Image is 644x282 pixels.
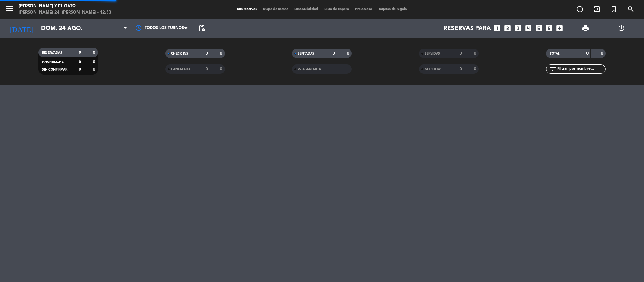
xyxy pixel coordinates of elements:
span: SERVIDAS [425,52,440,55]
i: exit_to_app [593,5,601,13]
i: looks_two [504,24,512,32]
strong: 0 [220,51,223,56]
span: Lista de Espera [321,8,352,11]
i: turned_in_not [610,5,618,13]
div: LOG OUT [603,19,639,38]
span: Reservas para [443,25,491,32]
span: NO SHOW [425,68,441,71]
strong: 0 [79,67,81,72]
strong: 0 [79,50,81,55]
i: looks_one [493,24,501,32]
strong: 0 [460,67,462,71]
span: Disponibilidad [291,8,321,11]
strong: 0 [474,51,477,56]
strong: 0 [601,51,604,56]
i: menu [5,4,14,13]
i: looks_5 [535,24,543,32]
input: Filtrar por nombre... [557,66,605,73]
strong: 0 [93,67,96,72]
strong: 0 [93,60,96,64]
span: Pre-acceso [352,8,375,11]
i: arrow_drop_down [58,24,66,32]
strong: 0 [206,67,208,71]
span: RE AGENDADA [298,68,321,71]
span: SIN CONFIRMAR [42,68,67,71]
strong: 0 [474,67,477,71]
span: SENTADAS [298,52,314,55]
strong: 0 [333,51,335,56]
i: [DATE] [5,21,38,35]
i: power_settings_new [618,24,625,32]
span: CANCELADA [171,68,190,71]
span: print [582,24,589,32]
i: add_circle_outline [576,5,584,13]
i: add_box [555,24,564,32]
strong: 0 [220,67,223,71]
i: looks_3 [514,24,522,32]
button: menu [5,4,14,15]
i: filter_list [549,65,557,73]
i: search [627,5,635,13]
div: [PERSON_NAME] y El Gato [19,3,111,9]
span: Mis reservas [234,8,260,11]
strong: 0 [460,51,462,56]
strong: 0 [79,60,81,64]
span: RESERVADAS [42,51,62,54]
strong: 0 [206,51,208,56]
span: Mapa de mesas [260,8,291,11]
strong: 0 [93,50,96,55]
i: looks_6 [545,24,553,32]
span: TOTAL [550,52,559,55]
strong: 0 [586,51,589,56]
span: CHECK INS [171,52,188,55]
div: [PERSON_NAME] 24. [PERSON_NAME] - 12:53 [19,9,111,16]
strong: 0 [347,51,350,56]
span: pending_actions [198,24,206,32]
span: Tarjetas de regalo [375,8,410,11]
span: CONFIRMADA [42,61,64,64]
i: looks_4 [524,24,532,32]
